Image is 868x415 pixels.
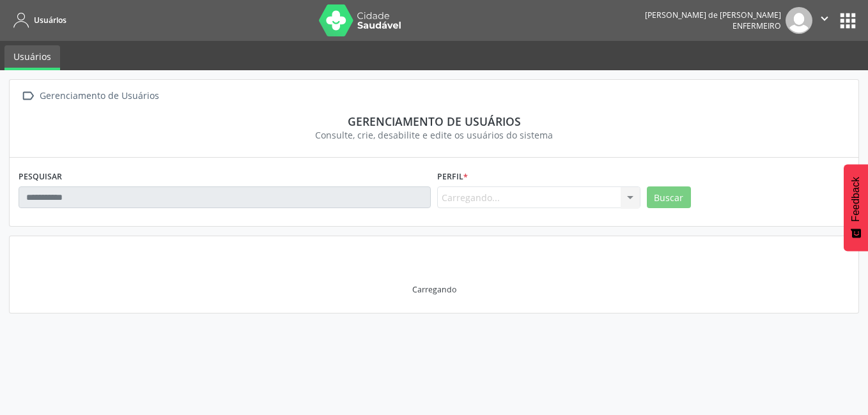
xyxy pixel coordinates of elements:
[850,177,862,222] span: Feedback
[812,7,837,34] button: 
[412,284,456,295] div: Carregando
[732,20,781,31] span: Enfermeiro
[19,167,62,186] label: PESQUISAR
[34,15,66,26] span: Usuários
[27,114,841,128] div: Gerenciamento de usuários
[645,10,781,20] div: [PERSON_NAME] de [PERSON_NAME]
[437,167,468,186] label: Perfil
[9,10,66,31] a: Usuários
[19,87,161,105] a:  Gerenciamento de Usuários
[786,7,812,34] img: img
[4,45,60,70] a: Usuários
[647,186,691,208] button: Buscar
[27,128,841,142] div: Consulte, crie, desabilite e edite os usuários do sistema
[837,10,859,32] button: apps
[37,87,161,105] div: Gerenciamento de Usuários
[818,11,832,26] i: 
[844,164,868,251] button: Feedback - Mostrar pesquisa
[19,87,37,105] i: 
